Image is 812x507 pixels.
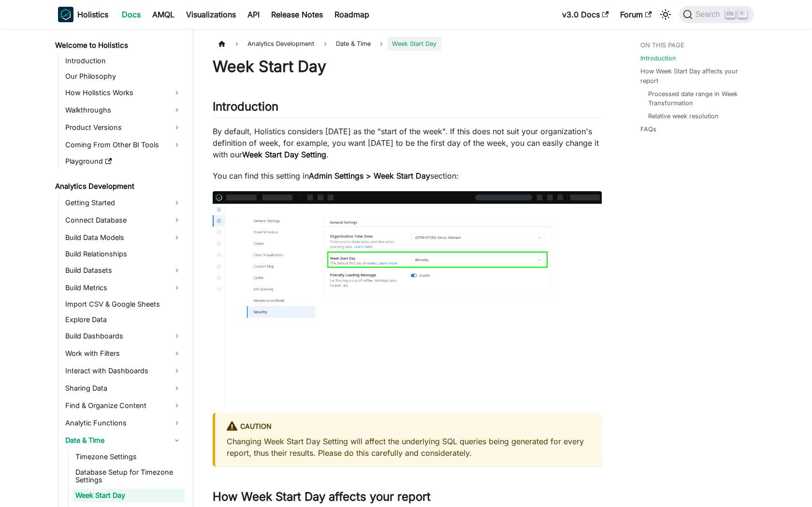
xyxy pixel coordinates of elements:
p: You can find this setting in section: [213,170,602,182]
span: Search [693,10,726,19]
a: Build Metrics [62,280,185,296]
a: Walkthroughs [62,102,185,118]
a: Coming From Other BI Tools [62,137,185,153]
a: API [242,7,265,22]
a: Forum [614,7,657,22]
h1: Week Start Day [213,57,602,76]
a: HolisticsHolistics [58,7,108,22]
a: Home page [213,37,231,51]
a: Our Philosophy [62,70,185,83]
a: Relative week resolution [648,112,719,121]
a: Introduction [62,54,185,68]
h2: Introduction [213,99,602,118]
b: Holistics [77,9,108,20]
a: How Holistics Works [62,85,185,100]
a: Week Start Day [72,489,185,502]
a: Sharing Data [62,380,185,396]
a: Visualizations [180,7,242,22]
a: Introduction [640,54,676,63]
a: v3.0 Docs [556,7,614,22]
a: Build Data Models [62,230,185,245]
a: Release Notes [265,7,329,22]
a: Docs [116,7,146,22]
a: Build Dashboards [62,328,185,344]
span: Analytics Development [243,37,319,51]
a: Database Setup for Timezone Settings [72,465,185,487]
p: By default, Holistics considers [DATE] as the "start of the week". If this does not suit your org... [213,126,602,160]
a: Analytics Development [52,180,185,193]
a: FAQs [640,125,656,134]
span: Date & Time [331,37,376,51]
a: Analytic Functions [62,415,185,431]
a: Product Versions [62,120,185,135]
a: Timezone Settings [72,450,185,464]
a: Roadmap [329,7,375,22]
a: Connect Database [62,212,185,228]
a: Explore Data [62,313,185,326]
strong: Admin Settings > Week Start Day [309,171,430,181]
strong: Week Start Day Setting [242,150,326,159]
a: Welcome to Holistics [52,39,185,52]
a: Import CSV & Google Sheets [62,297,185,311]
a: Work with Filters [62,346,185,361]
a: AMQL [146,7,180,22]
kbd: K [738,10,747,18]
a: Build Relationships [62,247,185,261]
a: Playground [62,155,185,168]
p: Changing Week Start Day Setting will affect the underlying SQL queries being generated for every ... [227,436,590,459]
a: How Week Start Day affects your report [640,67,748,85]
nav: Breadcrumbs [213,37,602,51]
a: Processed date range in Week Transformation [648,89,744,108]
span: Week Start Day [387,37,441,51]
nav: Docs sidebar [48,29,193,507]
a: Find & Organize Content [62,398,185,413]
a: Date & Time [62,433,185,448]
button: Search (Ctrl+K) [679,6,754,23]
button: Switch between dark and light mode (currently light mode) [658,7,673,22]
a: Build Datasets [62,263,185,278]
a: Getting Started [62,195,185,211]
a: Interact with Dashboards [62,363,185,379]
img: Holistics [58,7,73,22]
div: caution [227,421,590,433]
